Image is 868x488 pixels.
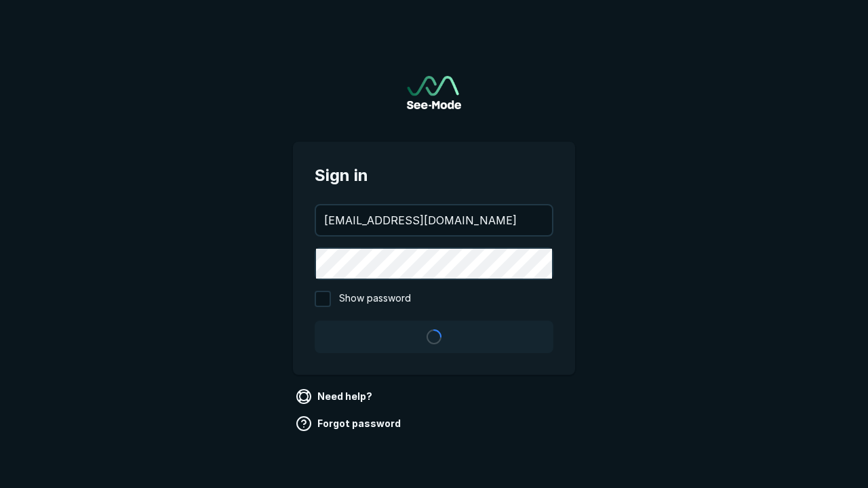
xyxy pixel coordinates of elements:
img: See-Mode Logo [407,76,461,109]
a: Forgot password [293,413,406,434]
span: Sign in [315,163,553,188]
span: Show password [339,291,411,307]
a: Go to sign in [407,76,461,109]
input: your@email.com [316,205,552,235]
a: Need help? [293,386,378,407]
